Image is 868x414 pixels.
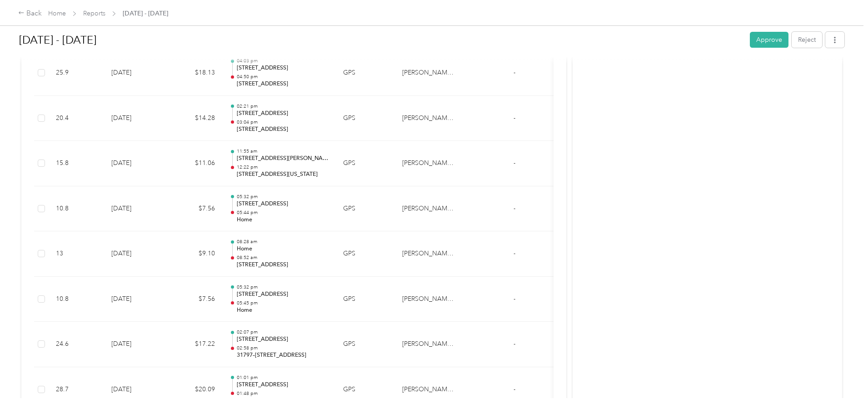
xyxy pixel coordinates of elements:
[83,10,105,17] a: Reports
[514,69,515,76] span: -
[237,374,329,381] p: 01:01 pm
[514,249,515,257] span: -
[395,367,463,413] td: Kamali'i Foster Family Agency
[104,50,168,96] td: [DATE]
[237,239,329,245] p: 08:28 am
[104,186,168,232] td: [DATE]
[237,74,329,80] p: 04:50 pm
[237,164,329,170] p: 12:22 pm
[750,32,788,48] button: Approve
[49,322,104,367] td: 24.6
[104,141,168,186] td: [DATE]
[49,231,104,277] td: 13
[168,96,222,141] td: $14.28
[237,103,329,110] p: 02:21 pm
[48,10,66,17] a: Home
[168,186,222,232] td: $7.56
[237,216,329,224] p: Home
[104,231,168,277] td: [DATE]
[49,50,104,96] td: 25.9
[49,141,104,186] td: 15.8
[395,231,463,277] td: Kamali'i Foster Family Agency
[19,29,743,51] h1: Sep 16 - 30, 2025
[104,322,168,367] td: [DATE]
[336,141,395,186] td: GPS
[237,64,329,72] p: [STREET_ADDRESS]
[49,186,104,232] td: 10.8
[49,367,104,413] td: 28.7
[104,367,168,413] td: [DATE]
[237,170,329,179] p: [STREET_ADDRESS][US_STATE]
[395,322,463,367] td: Kamali'i Foster Family Agency
[514,159,515,167] span: -
[237,381,329,389] p: [STREET_ADDRESS]
[237,306,329,314] p: Home
[336,50,395,96] td: GPS
[336,322,395,367] td: GPS
[104,96,168,141] td: [DATE]
[395,141,463,186] td: Kamali'i Foster Family Agency
[336,231,395,277] td: GPS
[168,322,222,367] td: $17.22
[237,80,329,88] p: [STREET_ADDRESS]
[237,125,329,134] p: [STREET_ADDRESS]
[237,351,329,359] p: 31797–[STREET_ADDRESS]
[395,277,463,322] td: Kamali'i Foster Family Agency
[237,397,329,405] p: [STREET_ADDRESS]
[336,186,395,232] td: GPS
[237,390,329,397] p: 01:48 pm
[49,96,104,141] td: 20.4
[237,335,329,344] p: [STREET_ADDRESS]
[237,329,329,335] p: 02:07 pm
[237,209,329,216] p: 05:44 pm
[237,300,329,306] p: 05:45 pm
[18,8,42,19] div: Back
[336,277,395,322] td: GPS
[237,200,329,208] p: [STREET_ADDRESS]
[514,385,515,393] span: -
[168,231,222,277] td: $9.10
[237,155,329,163] p: [STREET_ADDRESS][PERSON_NAME][US_STATE]
[123,9,168,18] span: [DATE] - [DATE]
[168,367,222,413] td: $20.09
[237,284,329,290] p: 05:32 pm
[336,96,395,141] td: GPS
[168,277,222,322] td: $7.56
[49,277,104,322] td: 10.8
[792,32,822,48] button: Reject
[237,345,329,351] p: 02:58 pm
[514,340,515,348] span: -
[237,194,329,200] p: 05:32 pm
[237,245,329,253] p: Home
[514,205,515,212] span: -
[104,277,168,322] td: [DATE]
[395,186,463,232] td: Kamali'i Foster Family Agency
[817,363,868,414] iframe: Everlance-gr Chat Button Frame
[237,254,329,261] p: 08:52 am
[237,261,329,269] p: [STREET_ADDRESS]
[395,50,463,96] td: Kamali'i Foster Family Agency
[514,295,515,303] span: -
[168,141,222,186] td: $11.06
[237,148,329,155] p: 11:55 am
[237,290,329,299] p: [STREET_ADDRESS]
[514,114,515,122] span: -
[395,96,463,141] td: Kamali'i Foster Family Agency
[168,50,222,96] td: $18.13
[237,119,329,125] p: 03:04 pm
[336,367,395,413] td: GPS
[237,110,329,118] p: [STREET_ADDRESS]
